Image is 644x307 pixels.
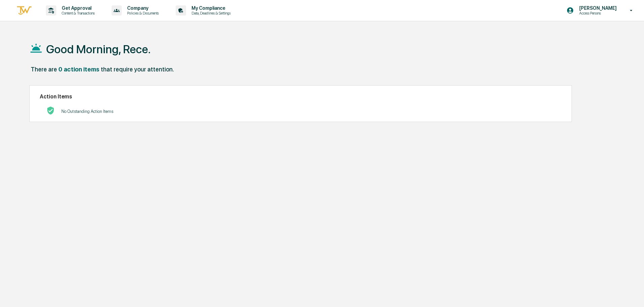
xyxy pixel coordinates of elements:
h2: Action Items [40,93,561,100]
img: logo [16,5,32,16]
p: Company [122,5,162,11]
p: Data, Deadlines & Settings [186,11,234,16]
p: Policies & Documents [122,11,162,16]
div: There are [31,66,57,73]
p: Access Persons [574,11,620,16]
div: 0 action items [58,66,99,73]
p: Content & Transactions [56,11,98,16]
p: Get Approval [56,5,98,11]
p: My Compliance [186,5,234,11]
div: that require your attention. [101,66,174,73]
p: No Outstanding Action Items [61,109,113,114]
img: No Actions logo [47,106,55,115]
h1: Good Morning, Rece. [46,42,151,56]
p: [PERSON_NAME] [574,5,620,11]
